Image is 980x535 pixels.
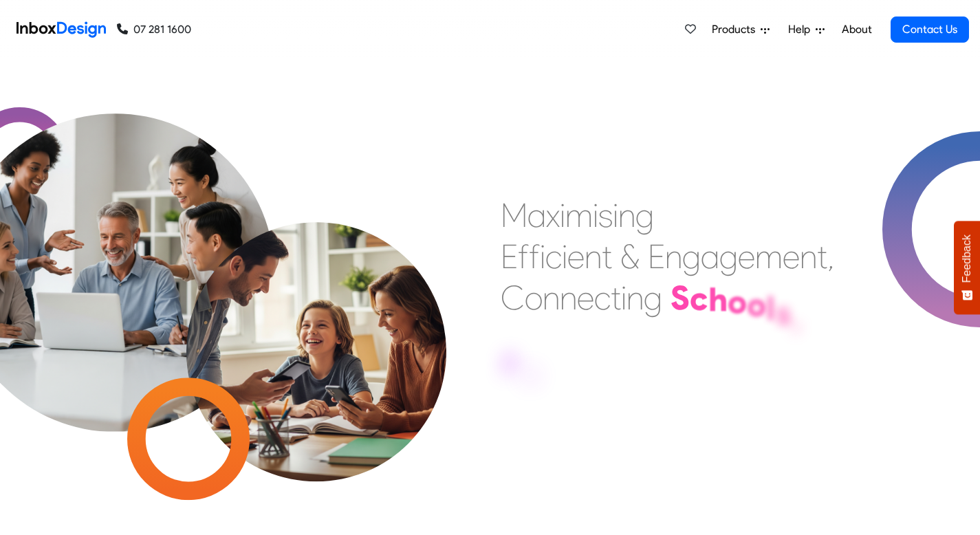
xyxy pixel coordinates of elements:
[682,236,701,277] div: g
[585,236,602,277] div: n
[708,279,728,320] div: h
[954,221,980,314] button: Feedback - Show survey
[154,157,479,481] img: parents_with_child.png
[644,277,662,318] div: g
[560,277,577,318] div: n
[501,195,527,236] div: M
[620,236,640,277] div: &
[747,283,766,325] div: o
[775,292,792,333] div: s
[618,195,635,236] div: n
[577,277,594,318] div: e
[525,277,543,318] div: o
[593,195,598,236] div: i
[635,195,654,236] div: g
[671,277,690,318] div: S
[546,195,560,236] div: x
[567,236,585,277] div: e
[766,287,775,328] div: l
[518,236,529,277] div: f
[501,195,834,401] div: Maximising Efficient & Engagement, Connecting Schools, Families, and Students.
[665,236,682,277] div: n
[501,277,525,318] div: C
[527,195,546,236] div: a
[728,281,747,322] div: o
[788,21,816,38] span: Help
[701,236,719,277] div: a
[501,345,520,386] div: F
[783,16,830,43] a: Help
[562,236,567,277] div: i
[565,195,593,236] div: m
[594,277,611,318] div: c
[961,234,973,283] span: Feedback
[611,277,621,318] div: t
[501,236,518,277] div: E
[613,195,618,236] div: i
[783,236,800,277] div: e
[602,236,612,277] div: t
[540,236,545,277] div: i
[560,195,565,236] div: i
[800,236,817,277] div: n
[598,195,613,236] div: s
[817,236,827,277] div: t
[838,16,875,43] a: About
[891,17,969,43] a: Contact Us
[520,351,540,393] div: a
[545,236,562,277] div: c
[690,277,708,318] div: c
[827,236,834,277] div: ,
[621,277,627,318] div: i
[648,236,665,277] div: E
[755,236,783,277] div: m
[706,16,775,43] a: Products
[719,236,738,277] div: g
[712,21,761,38] span: Products
[529,236,540,277] div: f
[117,21,191,38] a: 07 281 1600
[792,297,801,338] div: ,
[627,277,644,318] div: n
[543,277,560,318] div: n
[738,236,755,277] div: e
